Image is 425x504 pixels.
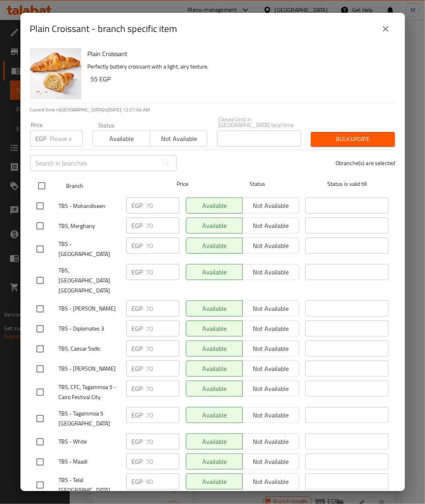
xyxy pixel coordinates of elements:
input: Please enter price [146,474,179,490]
span: Status [216,179,299,189]
span: TBS, [GEOGRAPHIC_DATA] [GEOGRAPHIC_DATA] [59,266,120,296]
span: Status is valid till [305,179,389,189]
span: TBS - Diplomates 3 [59,324,120,334]
span: TBS - White [59,437,120,447]
p: EGP [132,457,143,466]
p: EGP [132,201,143,210]
span: TBS - [GEOGRAPHIC_DATA] [59,239,120,259]
span: Bulk update [317,134,389,144]
span: Price [156,179,209,189]
span: TBS, CFC, Tagammoa 5 - Cairo Festival City [59,382,120,402]
span: Not available [153,133,204,145]
p: EGP [132,384,143,393]
button: close [376,19,395,38]
p: EGP [132,364,143,373]
input: Please enter price [146,381,179,397]
input: Please enter price [146,361,179,377]
button: Available [93,131,150,147]
input: Please enter price [146,341,179,357]
p: EGP [36,134,47,143]
input: Search in branches [30,155,158,171]
input: Please enter price [146,433,179,450]
p: Current time in [GEOGRAPHIC_DATA] is [DATE] 12:07:04 AM [30,106,395,113]
p: EGP [132,267,143,277]
span: TBS - Telal [GEOGRAPHIC_DATA] [59,475,120,495]
p: Perfectly buttery croissant with a light, airy texture. [88,62,389,72]
span: TBS - Tagammoa 5 [GEOGRAPHIC_DATA] [59,409,120,429]
input: Please enter price [146,454,179,470]
p: 0 branche(s) are selected [336,159,395,167]
h6: Plain Croissant [88,48,389,59]
span: TBS - Maadi [59,457,120,467]
span: TBS - [PERSON_NAME] [59,304,120,314]
h2: Plain Croissant - branch specific item [30,22,177,35]
h6: 55 EGP [91,73,389,85]
p: EGP [132,437,143,446]
span: TBS, Merghany [59,221,120,231]
p: EGP [132,221,143,230]
p: EGP [132,241,143,250]
input: Please enter price [50,131,83,147]
span: TBS, Caesar Sodic [59,344,120,354]
span: TBS - [PERSON_NAME] [59,364,120,374]
span: Branch [66,181,149,191]
p: EGP [132,344,143,353]
input: Please enter price [146,218,179,234]
button: Bulk update [311,132,395,147]
span: TBS - Mohandiseen [59,201,120,211]
span: Available [96,133,147,145]
p: EGP [132,477,143,486]
p: EGP [132,324,143,333]
input: Please enter price [146,321,179,337]
input: Please enter price [146,198,179,214]
img: Plain Croissant [30,48,81,99]
input: Please enter price [146,407,179,423]
p: EGP [132,304,143,313]
button: Not available [150,131,207,147]
input: Please enter price [146,300,179,317]
p: EGP [132,410,143,420]
input: Please enter price [146,238,179,254]
input: Please enter price [146,264,179,280]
